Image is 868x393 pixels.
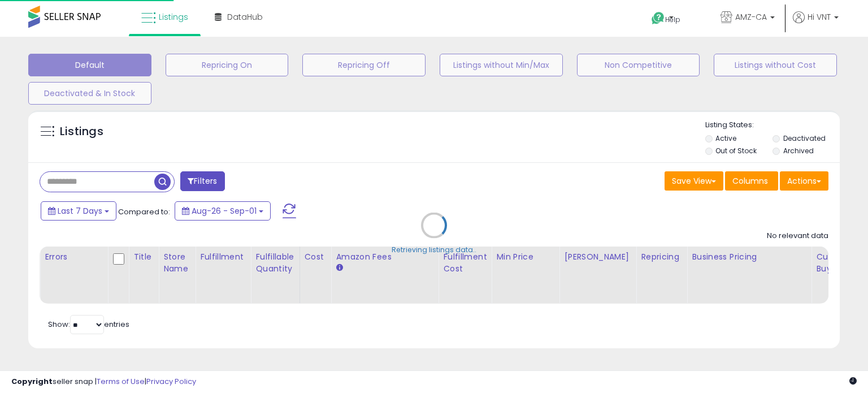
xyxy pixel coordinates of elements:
[11,376,53,387] strong: Copyright
[793,11,839,37] a: Hi VNT
[166,54,289,76] button: Repricing On
[735,11,767,23] span: AMZ-CA
[227,11,263,23] span: DataHub
[440,54,563,76] button: Listings without Min/Max
[159,11,188,23] span: Listings
[146,376,196,387] a: Privacy Policy
[28,82,151,105] button: Deactivated & In Stock
[577,54,700,76] button: Non Competitive
[97,376,145,387] a: Terms of Use
[665,15,680,24] span: Help
[651,11,665,25] i: Get Help
[643,3,702,37] a: Help
[714,54,837,76] button: Listings without Cost
[392,245,476,255] div: Retrieving listings data..
[808,11,831,23] span: Hi VNT
[11,377,196,387] div: seller snap | |
[28,54,151,76] button: Default
[302,54,426,76] button: Repricing Off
